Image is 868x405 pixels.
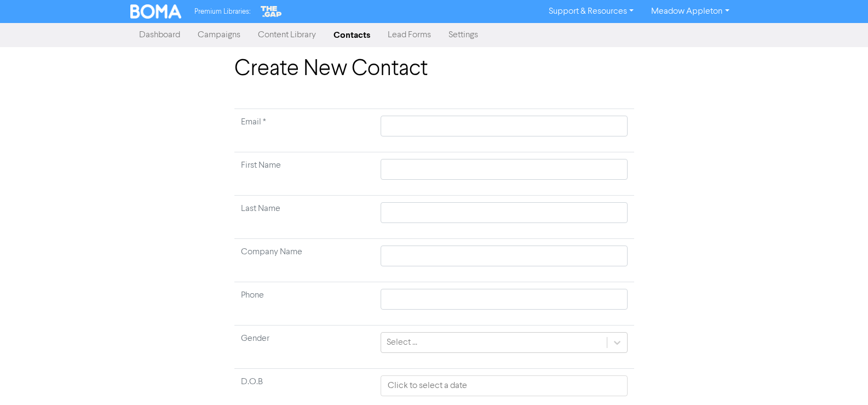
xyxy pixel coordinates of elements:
[234,239,375,282] td: Company Name
[325,24,379,46] a: Contacts
[234,196,375,239] td: Last Name
[381,375,627,396] input: Click to select a date
[249,24,325,46] a: Content Library
[259,4,283,19] img: The Gap
[234,152,375,196] td: First Name
[194,8,250,15] span: Premium Libraries:
[234,109,375,152] td: Required
[813,352,868,405] iframe: Chat Widget
[642,3,738,20] a: Meadow Appleton
[440,24,487,46] a: Settings
[540,3,642,20] a: Support & Resources
[387,336,417,349] div: Select ...
[234,326,375,369] td: Gender
[379,24,440,46] a: Lead Forms
[130,4,182,19] img: BOMA Logo
[234,282,375,326] td: Phone
[189,24,249,46] a: Campaigns
[130,24,189,46] a: Dashboard
[234,56,634,82] h1: Create New Contact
